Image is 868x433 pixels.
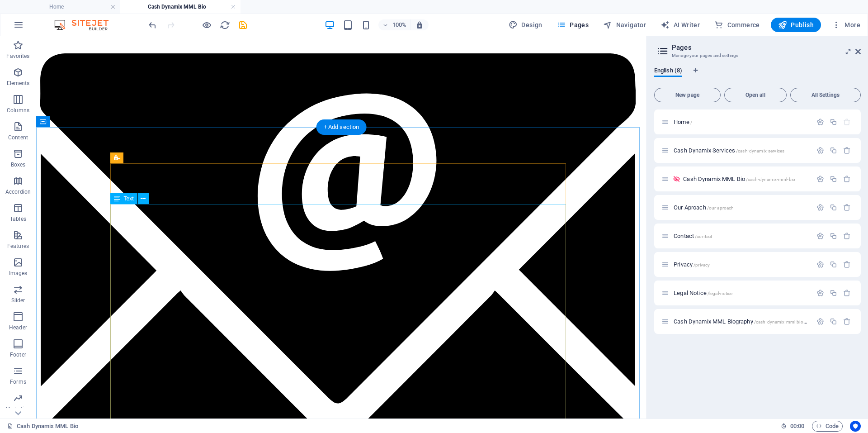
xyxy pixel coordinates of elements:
p: Footer [10,351,26,358]
button: Click here to leave preview mode and continue editing [201,19,212,30]
i: Save (Ctrl+S) [238,20,248,30]
button: Usercentrics [850,421,861,432]
span: AI Writer [660,20,700,29]
div: Remove [843,175,851,183]
button: Code [812,421,843,432]
span: /privacy [693,262,710,267]
button: undo [147,19,158,30]
div: Duplicate [830,204,837,211]
button: All Settings [790,88,861,102]
div: Remove [843,261,851,268]
i: Reload page [220,20,230,30]
span: /cash-dynamix-mml-bio [746,177,795,182]
div: Settings [816,118,824,126]
button: Commerce [711,18,764,32]
button: Design [505,18,546,32]
span: Click to open page [674,261,710,268]
span: Pages [557,20,589,29]
span: Cash Dynamix MML Bio [683,176,795,182]
div: Remove [843,289,851,297]
h3: Manage your pages and settings [672,52,843,60]
p: Images [9,270,28,277]
div: Duplicate [830,318,837,325]
div: Settings [816,232,824,240]
button: Open all [724,88,787,102]
div: Cash Dynamix Services/cash-dynamix-services [671,148,812,153]
span: Design [509,20,542,29]
div: Settings [816,204,824,211]
div: Remove [843,147,851,154]
p: Slider [11,297,25,304]
span: Click to open page [674,318,817,325]
span: Click to open page [674,290,732,296]
div: Duplicate [830,261,837,268]
button: More [828,18,864,32]
div: + Add section [316,119,367,135]
div: Duplicate [830,147,837,154]
span: Click to open page [674,233,712,239]
div: Remove [843,232,851,240]
p: Favorites [6,52,29,60]
p: Marketing [5,405,30,413]
div: Duplicate [830,118,837,126]
span: Commerce [714,20,760,29]
p: Features [7,243,29,250]
div: Duplicate [830,232,837,240]
p: Elements [7,80,30,87]
p: Accordion [5,188,31,195]
h2: Pages [672,43,861,52]
h6: Session time [781,421,805,432]
div: Cash Dynamix MML Biography/cash-dynamix-mml-biography [671,319,812,324]
span: /contact [695,234,712,239]
span: More [832,20,860,29]
span: /legal-notice [708,291,733,296]
span: /our-aproach [707,205,734,210]
p: Columns [7,107,29,114]
button: AI Writer [657,18,703,32]
div: Privacy/privacy [671,262,812,267]
div: Home/ [671,119,812,125]
div: Legal Notice/legal-notice [671,290,812,296]
p: Tables [10,215,26,223]
span: Click to open page [674,204,734,211]
button: 100% [378,19,410,30]
div: Contact/contact [671,233,812,239]
i: On resize automatically adjust zoom level to fit chosen device. [415,21,424,29]
div: The startpage cannot be deleted [843,118,851,126]
span: Navigator [603,20,646,29]
button: New page [654,88,721,102]
span: /cash-dynamix-services [736,148,784,153]
a: Click to cancel selection. Double-click to open Pages [7,421,78,432]
p: Boxes [11,161,26,168]
div: Cash Dynamix MML Bio/cash-dynamix-mml-bio [680,176,812,182]
span: English (8) [654,65,682,78]
span: Code [816,421,839,432]
div: Settings [816,289,824,297]
button: Publish [771,18,821,32]
div: Remove [843,318,851,325]
div: Duplicate [830,289,837,297]
button: Pages [553,18,592,32]
span: Text [124,196,134,201]
h4: Cash Dynamix MML Bio [120,2,241,12]
span: New page [658,92,717,98]
span: / [690,120,692,125]
div: Remove [843,204,851,211]
span: /cash-dynamix-mml-biography [754,319,818,324]
p: Forms [10,378,26,385]
h6: 100% [392,19,406,30]
div: Settings [816,261,824,268]
span: Publish [778,20,814,29]
div: Language Tabs [654,67,861,84]
span: All Settings [794,92,857,98]
p: Content [8,134,28,141]
span: Open all [728,92,783,98]
div: Our Aproach/our-aproach [671,205,812,210]
i: Undo: Delete elements (Ctrl+Z) [147,20,158,30]
img: Editor Logo [52,19,120,30]
button: Navigator [599,18,650,32]
div: Settings [816,147,824,154]
p: Header [9,324,27,331]
span: : [797,423,798,429]
span: Click to open page [674,119,692,125]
